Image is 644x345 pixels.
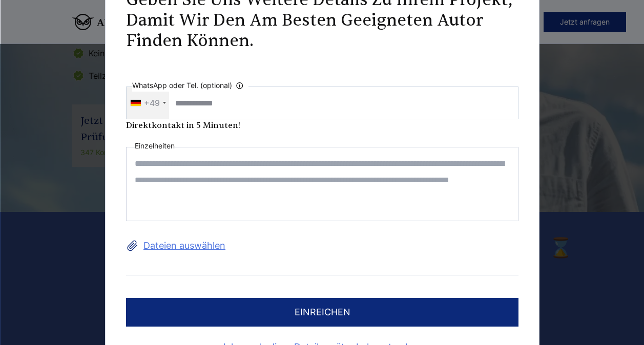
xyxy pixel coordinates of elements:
label: Einzelheiten [135,140,175,152]
div: +49 [144,95,160,111]
label: Dateien auswählen [126,238,518,254]
label: WhatsApp oder Tel. (optional) [132,79,248,92]
div: Telephone country code [127,87,169,119]
button: einreichen [126,298,518,327]
div: Direktkontakt in 5 Minuten! [126,119,518,132]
